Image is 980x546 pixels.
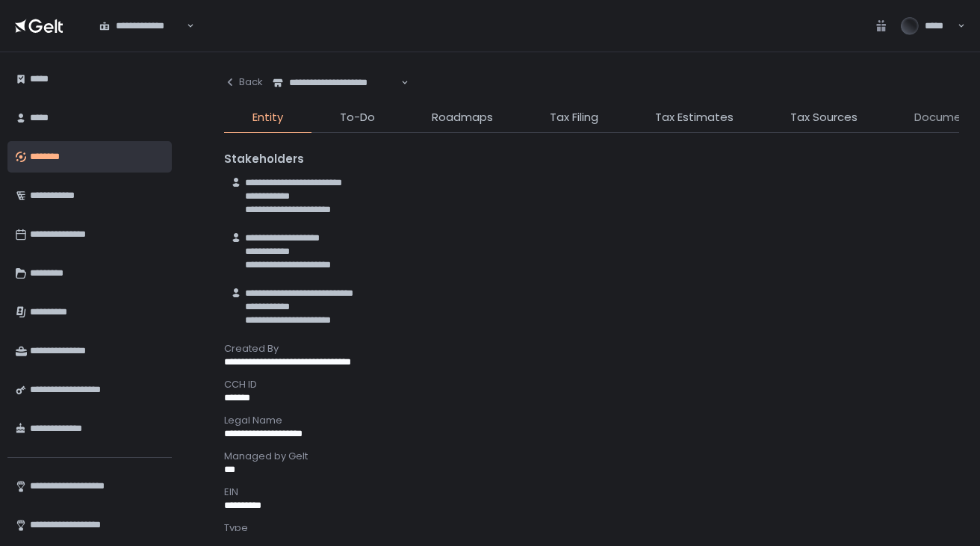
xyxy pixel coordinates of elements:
[224,485,959,499] div: EIN
[224,342,959,356] div: Created By
[914,109,979,126] span: Documents
[184,19,185,34] input: Search for option
[224,378,959,391] div: CCH ID
[263,67,409,99] div: Search for option
[224,450,959,463] div: Managed by Gelt
[432,109,493,126] span: Roadmaps
[340,109,375,126] span: To-Do
[252,109,283,126] span: Entity
[224,67,263,97] button: Back
[224,151,959,168] div: Stakeholders
[790,109,857,126] span: Tax Sources
[90,10,194,42] div: Search for option
[550,109,598,126] span: Tax Filing
[224,521,959,535] div: Type
[224,75,263,89] div: Back
[655,109,734,126] span: Tax Estimates
[399,75,400,90] input: Search for option
[224,414,959,427] div: Legal Name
